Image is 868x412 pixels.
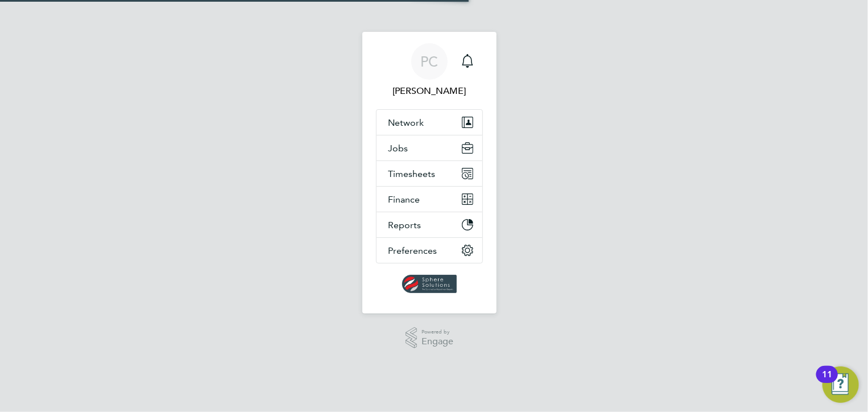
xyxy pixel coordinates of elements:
[377,161,482,186] button: Timesheets
[388,220,421,230] span: Reports
[388,194,420,205] span: Finance
[377,187,482,212] button: Finance
[421,54,439,69] span: PC
[376,43,483,98] a: PC[PERSON_NAME]
[822,366,859,403] button: Open Resource Center, 11 new notifications
[388,245,437,256] span: Preferences
[377,238,482,263] button: Preferences
[377,135,482,160] button: Jobs
[362,32,497,314] nav: Main navigation
[388,143,408,154] span: Jobs
[822,374,832,389] div: 11
[376,275,483,293] a: Go to home page
[377,212,482,237] button: Reports
[406,327,454,349] a: Powered byEngage
[388,117,424,128] span: Network
[376,84,483,98] span: Paul Cunningham
[421,337,453,347] span: Engage
[421,327,453,337] span: Powered by
[402,275,457,293] img: spheresolutions-logo-retina.png
[388,168,435,179] span: Timesheets
[377,110,482,135] button: Network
